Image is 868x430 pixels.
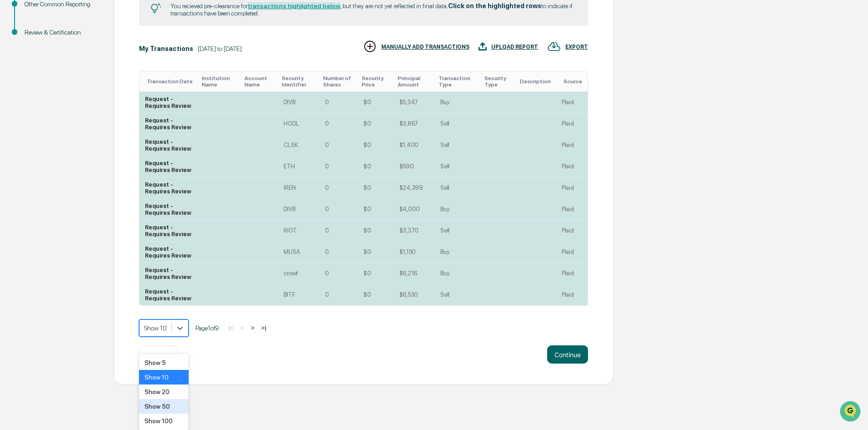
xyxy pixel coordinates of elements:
[75,115,113,124] span: Attestations
[440,99,449,106] div: Buy
[145,224,193,238] div: Request - Requires Review
[491,44,538,50] div: UPLOAD REPORT
[399,99,418,106] div: $5,347
[556,242,588,263] td: Plaid
[364,206,371,212] div: $0
[325,142,329,148] div: 0
[64,154,110,161] a: Powered byPylon
[484,75,513,88] div: Toggle SortBy
[284,248,299,255] div: MUSA
[439,75,477,88] div: Toggle SortBy
[440,142,449,148] div: Sell
[325,99,329,106] div: 0
[364,248,371,255] div: $0
[139,399,189,414] div: Show 50
[547,345,588,364] button: Continue
[198,45,242,52] div: [DATE] to [DATE]
[364,184,371,191] div: $0
[62,111,116,127] a: 🗄️Attestations
[90,154,110,161] span: Pylon
[364,99,371,106] div: $0
[364,270,371,277] div: $0
[556,220,588,242] td: Plaid
[399,163,414,170] div: $590
[364,291,371,298] div: $0
[284,142,298,148] div: CLSK
[556,135,588,156] td: Plaid
[399,270,417,277] div: $6,216
[448,2,541,10] b: Click on the highlighted rows
[145,288,193,302] div: Request - Requires Review
[440,248,449,255] div: Buy
[556,177,588,199] td: Plaid
[399,291,418,298] div: $6,530
[398,75,432,88] div: Toggle SortBy
[284,206,295,212] div: DIVB
[18,132,57,141] span: Data Lookup
[556,263,588,284] td: Plaid
[25,28,99,37] div: Review & Certification
[556,92,588,113] td: Plaid
[284,99,295,106] div: DIVB
[520,78,553,85] div: Toggle SortBy
[147,78,195,85] div: Toggle SortBy
[145,181,193,195] div: Request - Requires Review
[5,128,61,145] a: 🔎Data Lookup
[399,248,416,255] div: $1,150
[325,163,329,170] div: 0
[284,291,295,298] div: BITF
[139,355,189,370] div: Show 5
[145,202,193,216] div: Request - Requires Review
[238,324,247,332] button: <
[364,120,371,127] div: $0
[556,113,588,135] td: Plaid
[145,96,193,109] div: Request - Requires Review
[150,3,161,14] img: Tip
[145,267,193,280] div: Request - Requires Review
[325,291,329,298] div: 0
[248,324,257,332] button: >
[399,184,423,191] div: $24,399
[145,245,193,259] div: Request - Requires Review
[284,120,299,127] div: HODL
[9,19,165,34] p: How can we help?
[363,40,377,53] img: MANUALLY ADD TRANSACTIONS
[325,120,329,127] div: 0
[155,72,165,83] button: Start new chat
[145,160,193,173] div: Request - Requires Review
[381,44,469,50] div: MANUALLY ADD TRANSACTIONS
[440,120,449,127] div: Sell
[440,163,449,170] div: Sell
[323,75,354,88] div: Toggle SortBy
[325,206,329,212] div: 0
[399,206,420,212] div: $4,000
[282,75,316,88] div: Toggle SortBy
[440,227,449,234] div: Sell
[325,227,329,234] div: 0
[31,70,149,79] div: Start new chat
[195,324,219,332] span: Page 1 of 9
[440,206,449,212] div: Buy
[139,45,193,52] div: My Transactions
[565,44,588,50] div: EXPORT
[284,184,295,191] div: IREN
[284,163,294,170] div: ETH
[145,117,193,131] div: Request - Requires Review
[440,270,449,277] div: Buy
[479,40,487,53] img: UPLOAD REPORT
[556,284,588,305] td: Plaid
[170,2,577,17] div: You recieved pre-clearance for , but they are not yet reflected in final data. to indicate if tra...
[139,414,189,428] div: Show 100
[139,384,189,399] div: Show 20
[226,324,236,332] button: |<
[202,75,237,88] div: Toggle SortBy
[325,270,329,277] div: 0
[440,291,449,298] div: Sell
[9,70,25,86] img: 1746055101610-c473b297-6a78-478c-a979-82029cc54cd1
[564,78,584,85] div: Toggle SortBy
[325,184,329,191] div: 0
[139,370,189,384] div: Show 10
[9,133,16,140] div: 🔎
